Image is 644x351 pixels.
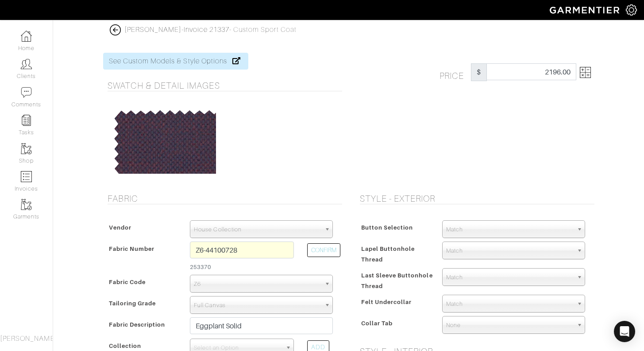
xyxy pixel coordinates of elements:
[21,115,32,126] img: reminder-icon-8004d30b9f0a5d33ae49ab947aed9ed385cf756f9e5892f1edd6e32f2345188e.png
[124,26,182,34] a: [PERSON_NAME]
[361,242,415,266] span: Lapel Buttonhole Thread
[361,221,413,234] span: Button Selection
[21,58,32,70] img: clients-icon-6bae9207a08558b7cb47a8932f037763ab4055f8c8b6bfacd5dc20c3e0201464.png
[361,269,433,292] span: Last Sleeve Buttonhole Thread
[109,221,131,234] span: Vendor
[109,297,156,310] span: Tailoring Grade
[21,31,32,42] img: dashboard-icon-dbcd8f5a0b271acd01030246c82b418ddd0df26cd7fceb0bd07c9910d44c42f6.png
[440,63,471,81] h5: Price
[109,242,155,255] span: Fabric Number
[108,193,342,204] h5: Fabric
[110,24,121,35] img: back_button_icon-ce25524eef7749ea780ab53ea1fea592ca0fb03e1c82d1f52373f42a7c1db72b.png
[21,171,32,182] img: orders-icon-0abe47150d42831381b5fb84f609e132dff9fe21cb692f30cb5eec754e2cba89.png
[103,53,249,70] a: See Custom Models & Style Options
[194,275,321,293] span: Z6
[194,221,321,238] span: House Collection
[446,295,573,313] span: Match
[109,276,146,289] span: Fabric Code
[194,296,321,314] span: Full Canvas
[471,63,487,81] span: $
[446,242,573,260] span: Match
[446,269,573,286] span: Match
[360,193,594,204] h5: Style - Exterior
[580,67,591,78] img: Open Price Breakdown
[446,316,573,334] span: None
[446,221,573,238] span: Match
[108,80,342,91] h5: Swatch & Detail Images
[190,263,294,271] small: 253370
[626,4,637,16] img: gear-icon-white-bd11855cb880d31180b6d7d6211b90ccbf57a29d726f0c71d8c61bd08dd39cc2.png
[109,318,166,331] span: Fabric Description
[614,321,635,342] div: Open Intercom Messenger
[21,199,32,210] img: garments-icon-b7da505a4dc4fd61783c78ac3ca0ef83fa9d6f193b1c9dc38574b1d14d53ca28.png
[21,87,32,98] img: comment-icon-a0a6a9ef722e966f86d9cbdc48e553b5cf19dbc54f86b18d962a5391bc8f6eb6.png
[21,143,32,154] img: garments-icon-b7da505a4dc4fd61783c78ac3ca0ef83fa9d6f193b1c9dc38574b1d14d53ca28.png
[184,26,229,34] a: Invoice 21337
[361,317,393,330] span: Collar Tab
[361,296,412,308] span: Felt Undercollar
[307,243,340,257] button: CONFIRM
[545,2,626,18] img: garmentier-logo-header-white-b43fb05a5012e4ada735d5af1a66efaba907eab6374d6393d1fbf88cb4ef424d.png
